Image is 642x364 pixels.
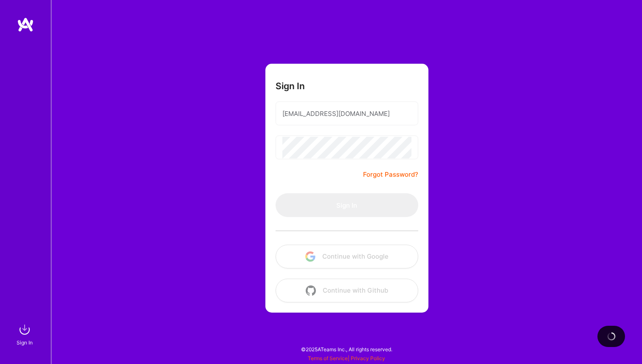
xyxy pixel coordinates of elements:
[607,332,616,341] img: loading
[276,245,418,268] button: Continue with Google
[18,321,33,347] a: sign inSign In
[351,355,385,361] a: Privacy Policy
[17,338,33,347] div: Sign In
[276,193,418,217] button: Sign In
[282,103,411,124] input: Email...
[17,17,34,32] img: logo
[308,355,348,361] a: Terms of Service
[51,339,642,360] div: © 2025 ATeams Inc., All rights reserved.
[16,321,33,338] img: sign in
[363,169,418,180] a: Forgot Password?
[308,355,385,361] span: |
[305,251,315,262] img: icon
[306,285,316,296] img: icon
[276,279,418,302] button: Continue with Github
[276,81,305,91] h3: Sign In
